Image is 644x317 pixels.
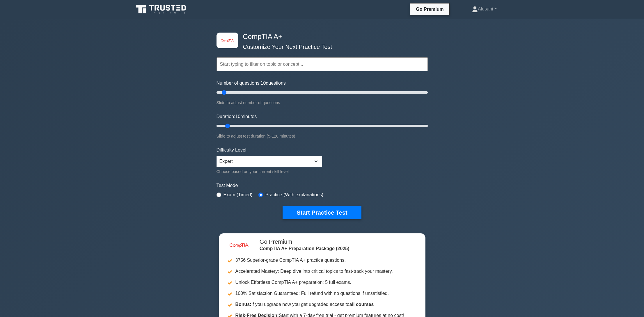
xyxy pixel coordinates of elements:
span: 10 [261,81,266,86]
label: Practice (With explanations) [265,191,323,198]
label: Duration: minutes [217,113,257,120]
label: Difficulty Level [217,147,246,154]
h4: CompTIA A+ [241,33,399,41]
div: Slide to adjust number of questions [217,99,428,106]
label: Test Mode [217,182,428,189]
div: Slide to adjust test duration (5-120 minutes) [217,133,428,140]
a: Go Premium [412,6,447,13]
label: Exam (Timed) [223,191,253,198]
button: Start Practice Test [283,206,361,219]
label: Number of questions: questions [217,80,286,87]
div: Choose based on your current skill level [217,168,322,175]
span: 10 [235,114,240,119]
a: Alusani [458,3,511,15]
input: Start typing to filter on topic or concept... [217,57,428,71]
